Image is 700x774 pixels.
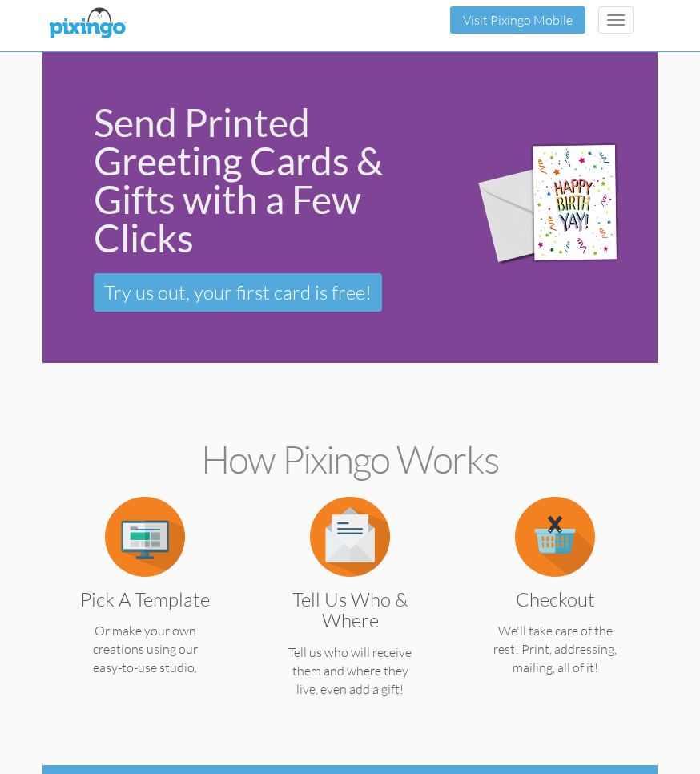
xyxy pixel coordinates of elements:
img: item.alt [310,497,390,577]
h3: Pick a Template [75,589,214,610]
a: Checkout We'll take care of the rest! Print, addressing, mailing, all of it! [473,527,636,677]
p: Tell us who will receive them and where they live, even add a gift! [268,643,431,699]
a: Try us out, your first card is free! [94,273,382,312]
img: item.alt [105,497,185,577]
h3: Checkout [485,589,624,610]
a: Tell us Who & Where Tell us who will receive them and where they live, even add a gift! [268,527,431,698]
img: item.alt [515,497,595,577]
a: Visit Pixingo Mobile [463,12,573,28]
p: Or make your own creations using our easy-to-use studio. [63,622,226,677]
div: Send Printed Greeting Cards & Gifts with a Few Clicks [94,103,440,257]
h3: Tell us Who & Where [280,589,419,631]
span: Try us out, your first card is free! [104,280,372,304]
img: pixingo logo [45,4,130,44]
h2: How Pixingo works [70,438,630,481]
button: Visit Pixingo Mobile [450,6,585,34]
p: We'll take care of the rest! Print, addressing, mailing, all of it! [473,622,636,677]
img: 942c5090-71ba-4bfc-9a92-ca782dcda692.png [464,120,651,289]
a: Pick a Template Or make your own creations using our easy-to-use studio. [63,527,226,677]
